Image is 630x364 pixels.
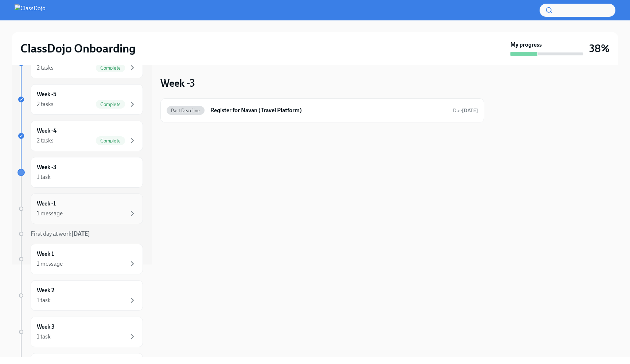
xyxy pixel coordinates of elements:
h6: Week -4 [37,127,57,135]
span: Due [453,107,478,114]
h6: Week -1 [37,200,56,208]
h3: 38% [589,42,610,55]
strong: [DATE] [462,107,478,114]
div: 1 message [37,210,63,218]
span: First day at work [31,230,90,237]
strong: My progress [510,41,542,49]
a: First day at work[DATE] [17,230,143,238]
span: Complete [96,138,125,144]
img: ClassDojo [15,4,46,16]
h2: ClassDojo Onboarding [20,41,136,56]
h6: Week 1 [37,250,54,258]
a: Week -42 tasksComplete [17,121,143,151]
div: 1 task [37,333,51,341]
a: Week 31 task [17,317,143,347]
h3: Week -3 [160,77,195,90]
a: Week -31 task [17,157,143,188]
div: 1 task [37,296,51,304]
span: Past Deadline [167,108,205,113]
h6: Register for Navan (Travel Platform) [210,106,447,114]
h6: Week 2 [37,286,54,294]
a: Week 21 task [17,280,143,311]
a: Past DeadlineRegister for Navan (Travel Platform)Due[DATE] [167,105,478,116]
span: August 15th, 2025 13:00 [453,107,478,114]
a: Week -11 message [17,193,143,224]
h6: Week -5 [37,90,57,98]
div: 1 task [37,173,51,181]
a: Week 11 message [17,244,143,274]
span: Complete [96,65,125,71]
h6: Week 3 [37,323,55,331]
div: 2 tasks [37,64,54,72]
span: Complete [96,102,125,107]
h6: Week -3 [37,163,57,171]
div: 1 message [37,260,63,268]
div: 2 tasks [37,100,54,108]
div: 2 tasks [37,137,54,145]
strong: [DATE] [71,230,90,237]
a: Week -52 tasksComplete [17,84,143,115]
